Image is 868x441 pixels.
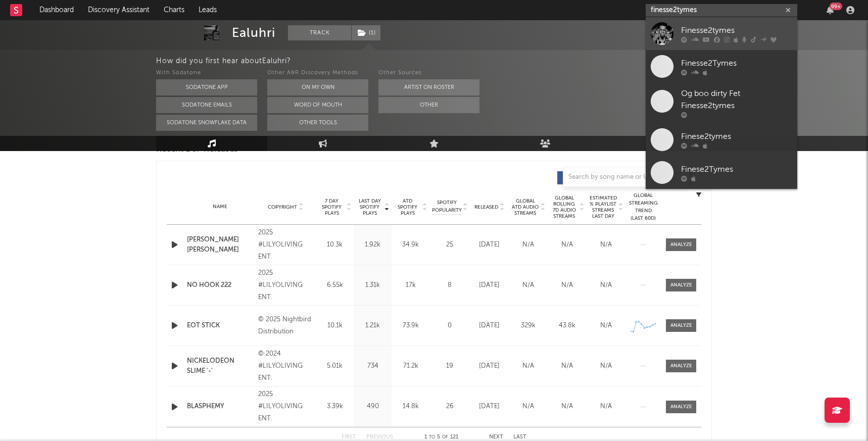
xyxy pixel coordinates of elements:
div: 2025 #LILYOLIVING ENT. [258,267,313,304]
a: Finesse2Tymes [646,50,797,83]
div: [DATE] [472,361,506,371]
div: Global Streaming Trend (Last 60D) [628,192,658,222]
div: How did you first hear about Ealuhri ? [156,55,868,67]
div: N/A [589,280,623,290]
div: [DATE] [472,280,506,290]
div: 10.3k [318,240,351,250]
button: 99+ [827,6,834,14]
button: Other Tools [267,115,368,131]
a: [PERSON_NAME] [PERSON_NAME] [187,235,253,255]
span: Global Rolling 7D Audio Streams [550,195,578,219]
div: Finesse2Tymes [681,57,792,69]
div: 329k [511,321,545,331]
div: 1.21k [356,321,389,331]
div: 734 [356,361,389,371]
button: Sodatone App [156,79,257,95]
button: Other [378,97,479,113]
div: N/A [511,361,545,371]
button: Last [513,434,526,440]
span: 7 Day Spotify Plays [318,198,345,216]
button: First [342,434,356,440]
div: 3.39k [318,402,351,412]
button: Previous [366,434,393,440]
div: 19 [432,361,467,371]
div: 73.9k [394,321,427,331]
div: 5.01k [318,361,351,371]
div: [DATE] [472,402,506,412]
div: N/A [550,240,584,250]
span: Estimated % Playlist Streams Last Day [589,195,617,219]
div: 6.55k [318,280,351,290]
div: 2025 #LILYOLIVING ENT. [258,388,313,425]
div: 8 [432,280,467,290]
span: ATD Spotify Plays [394,198,421,216]
div: 0 [432,321,467,331]
div: Other A&R Discovery Methods [267,67,368,79]
div: N/A [550,402,584,412]
div: Name [187,203,253,211]
span: Spotify Popularity [432,199,462,214]
div: Finesse2tymes [681,24,792,36]
div: 490 [356,402,389,412]
div: N/A [589,321,623,331]
button: (1) [352,25,380,40]
span: Global ATD Audio Streams [511,198,539,216]
div: 43.8k [550,321,584,331]
div: 2025 #LILYOLIVING ENT. [258,227,313,263]
a: Finesse2tymes [646,17,797,50]
div: 34.9k [394,240,427,250]
div: 25 [432,240,467,250]
div: Other Sources [378,67,479,79]
div: [DATE] [472,240,506,250]
span: ( 1 ) [351,25,381,40]
span: Copyright [268,204,297,210]
span: of [442,435,448,439]
div: 99 + [830,3,842,10]
input: Search for artists [646,4,797,17]
div: N/A [550,280,584,290]
div: 14.8k [394,402,427,412]
button: Artist on Roster [378,79,479,95]
button: Track [288,25,351,40]
div: Og boo dirty Fet Finesse2tymes [681,88,792,112]
a: NO HOOK 222 [187,280,253,290]
div: 10.1k [318,321,351,331]
div: 17k [394,280,427,290]
div: [DATE] [472,321,506,331]
div: Ealuhri [232,25,275,40]
div: 1.31k [356,280,389,290]
div: N/A [589,402,623,412]
div: N/A [589,361,623,371]
div: N/A [511,402,545,412]
a: NICKELODEON SLIME '-' [187,356,253,376]
div: N/A [511,280,545,290]
div: Finese2Tymes [681,163,792,175]
div: Finese2tymes [681,130,792,142]
div: N/A [589,240,623,250]
input: Search by song name or URL [563,173,670,181]
div: 26 [432,402,467,412]
div: © 2025 Nightbird Distribution [258,314,313,338]
a: EOT STICK [187,321,253,331]
div: © 2024 #LILYOLIVING ENT. [258,348,313,384]
button: Sodatone Snowflake Data [156,115,257,131]
button: Word Of Mouth [267,97,368,113]
div: N/A [511,240,545,250]
a: BLASPHEMY [187,402,253,412]
span: Released [474,204,498,210]
a: Finese2tymes [646,123,797,156]
button: Sodatone Emails [156,97,257,113]
button: On My Own [267,79,368,95]
a: Og boo dirty Fet Finesse2tymes [646,83,797,123]
span: to [429,435,435,439]
span: Last Day Spotify Plays [356,198,383,216]
div: With Sodatone [156,67,257,79]
button: Next [489,434,503,440]
div: N/A [550,361,584,371]
a: Finese2Tymes [646,156,797,189]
